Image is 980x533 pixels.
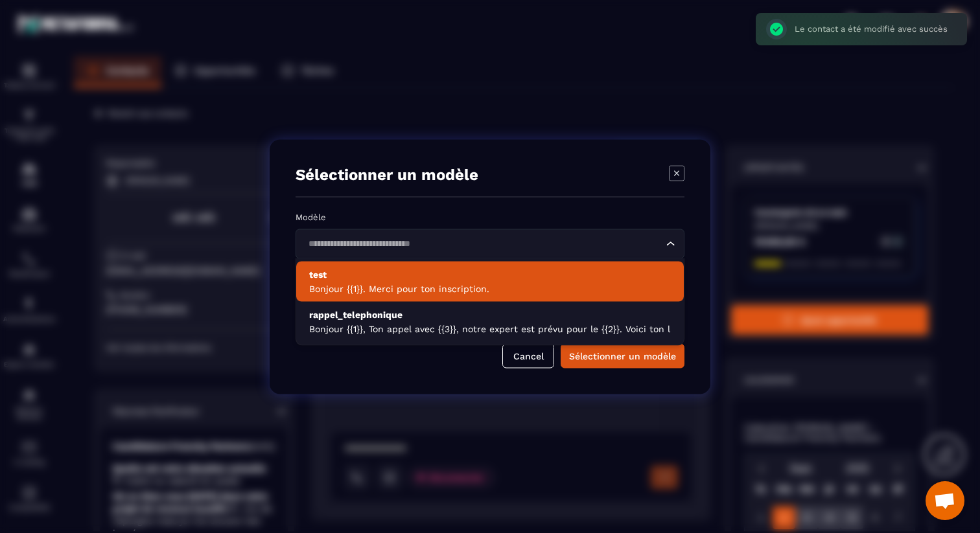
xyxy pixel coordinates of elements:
[309,268,671,295] div: test
[309,282,671,295] p: Bonjour {{1}}. Merci pour ton inscription.
[304,236,663,251] input: Search for option
[502,343,554,368] button: Cancel
[296,212,326,221] label: Modèle
[309,268,671,281] p: test
[296,229,684,258] div: Search for option
[926,481,964,520] a: Ouvrir le chat
[309,308,671,321] p: rappel_telephonique
[309,308,671,335] div: rappel_telephonique
[569,349,676,362] div: Sélectionner un modèle
[309,323,671,335] p: Bonjour {{1}}, Ton appel avec {{3}}, notre expert est prévu pour le {{2}}. Voici ton lien de RDV ...
[296,165,478,183] h4: Sélectionner un modèle
[561,343,684,368] button: Sélectionner un modèle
